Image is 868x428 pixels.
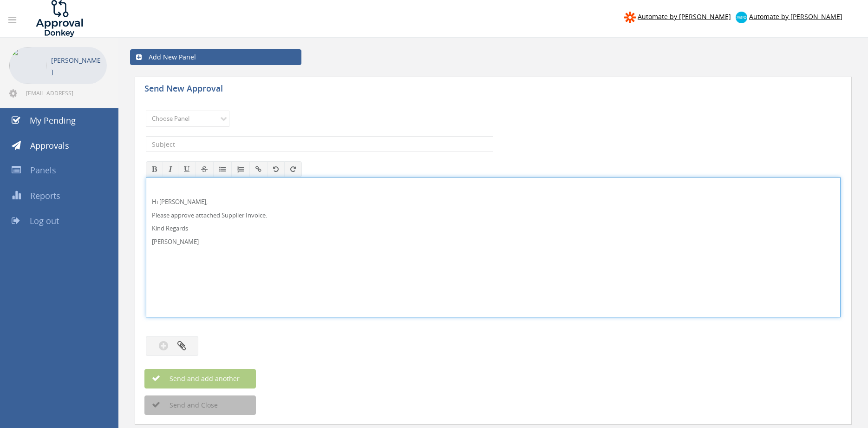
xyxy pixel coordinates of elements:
span: My Pending [30,115,76,126]
button: Send and Close [144,395,256,415]
a: Add New Panel [130,49,301,65]
button: Send and add another [144,369,256,388]
input: Subject [146,136,493,152]
button: Bold [146,161,163,177]
button: Insert / edit link [249,161,268,177]
button: Unordered List [213,161,232,177]
p: Hi [PERSON_NAME], [152,198,835,206]
span: Panels [30,165,56,176]
span: Automate by [PERSON_NAME] [638,12,731,21]
span: Send and add another [150,374,240,383]
button: Redo [284,161,302,177]
span: Automate by [PERSON_NAME] [749,12,842,21]
span: Log out [30,215,59,226]
button: Underline [178,161,196,177]
p: Kind Regards [152,224,835,233]
button: Strikethrough [195,161,214,177]
button: Ordered List [231,161,250,177]
img: xero-logo.png [736,12,747,23]
button: Italic [163,161,178,177]
h5: Send New Approval [144,84,307,96]
img: zapier-logomark.png [624,12,636,23]
p: [PERSON_NAME] [152,237,835,246]
button: Undo [267,161,285,177]
span: Reports [30,190,60,201]
span: Approvals [30,140,69,151]
p: Please approve attached Supplier Invoice. [152,211,835,220]
span: [EMAIL_ADDRESS][DOMAIN_NAME] [26,89,105,97]
p: [PERSON_NAME] [51,54,102,78]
